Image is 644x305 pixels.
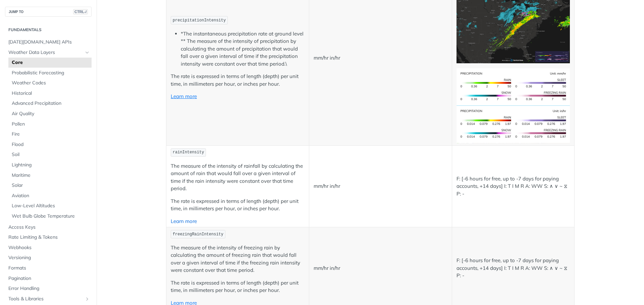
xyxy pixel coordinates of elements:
[173,150,204,155] span: rainIntensity
[457,121,570,127] span: Expand image
[5,263,92,273] a: Formats
[457,25,570,32] span: Expand image
[8,254,90,261] span: Versioning
[12,90,90,97] span: Historical
[12,110,90,117] span: Air Quality
[85,296,90,302] button: Show subpages for Tools & Libraries
[12,121,90,128] span: Pollen
[5,27,92,33] h2: Fundamentals
[5,294,92,304] a: Tools & LibrariesShow subpages for Tools & Libraries
[12,131,90,138] span: Fire
[12,59,90,66] span: Core
[314,264,447,272] p: mm/hr in/hr
[12,70,90,76] span: Probabilistic Forecasting
[8,98,92,108] a: Advanced Precipitation
[314,182,447,190] p: mm/hr in/hr
[8,244,90,251] span: Webhooks
[8,234,90,241] span: Rate Limiting & Tokens
[12,151,90,158] span: Soil
[5,48,92,58] a: Weather Data LayersHide subpages for Weather Data Layers
[8,88,92,98] a: Historical
[5,7,92,17] button: JUMP TOCTRL-/
[5,243,92,253] a: Webhooks
[457,175,570,198] p: F: [-6 hours for free, up to -7 days for paying accounts, +14 days] I: T I M R A: WW S: ∧ ∨ ~ ⧖ P: -
[5,274,92,284] a: Pagination
[5,232,92,242] a: Rate Limiting & Tokens
[12,162,90,168] span: Lightning
[8,170,92,180] a: Maritime
[12,80,90,86] span: Weather Codes
[73,9,88,14] span: CTRL-/
[8,296,83,302] span: Tools & Libraries
[8,160,92,170] a: Lightning
[171,73,305,88] p: The rate is expressed in terms of length (depth) per unit time, in millimeters per hour, or inche...
[8,129,92,139] a: Fire
[12,141,90,148] span: Flood
[171,244,305,274] p: The measure of the intensity of freezing rain by calculating the amount of freezing rain that wou...
[5,37,92,47] a: [DATE][DOMAIN_NAME] APIs
[12,203,90,209] span: Low-Level Altitudes
[171,218,197,224] a: Learn more
[5,253,92,263] a: Versioning
[8,265,90,272] span: Formats
[8,275,90,282] span: Pagination
[8,49,83,56] span: Weather Data Layers
[12,172,90,179] span: Maritime
[12,193,90,199] span: Aviation
[8,150,92,160] a: Soil
[171,279,305,294] p: The rate is expressed in terms of length (depth) per unit time, in millimeters per hour, or inche...
[5,284,92,294] a: Error Handling
[8,39,90,46] span: [DATE][DOMAIN_NAME] APIs
[171,198,305,213] p: The rate is expressed in terms of length (depth) per unit time, in millimeters per hour, or inche...
[8,285,90,292] span: Error Handling
[8,224,90,231] span: Access Keys
[5,222,92,232] a: Access Keys
[173,232,223,237] span: freezingRainIntensity
[181,30,305,68] li: *The instantaneous precipitation rate at ground level ** The measure of the intensity of precipit...
[8,119,92,129] a: Pollen
[8,140,92,150] a: Flood
[12,100,90,107] span: Advanced Precipitation
[12,182,90,189] span: Solar
[12,213,90,220] span: Wet Bulb Globe Temperature
[8,58,92,68] a: Core
[8,201,92,211] a: Low-Level Altitudes
[8,191,92,201] a: Aviation
[8,109,92,119] a: Air Quality
[171,162,305,193] p: The measure of the intensity of rainfall by calculating the amount of rain that would fall over a...
[8,78,92,88] a: Weather Codes
[457,83,570,89] span: Expand image
[85,50,90,55] button: Hide subpages for Weather Data Layers
[314,54,447,62] p: mm/hr in/hr
[171,93,197,99] a: Learn more
[173,18,226,23] span: precipitationIntensity
[457,257,570,280] p: F: [-6 hours for free, up to -7 days for paying accounts, +14 days] I: T I M R A: WW S: ∧ ∨ ~ ⧖ P: -
[8,211,92,221] a: Wet Bulb Globe Temperature
[8,180,92,190] a: Solar
[8,68,92,78] a: Probabilistic Forecasting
